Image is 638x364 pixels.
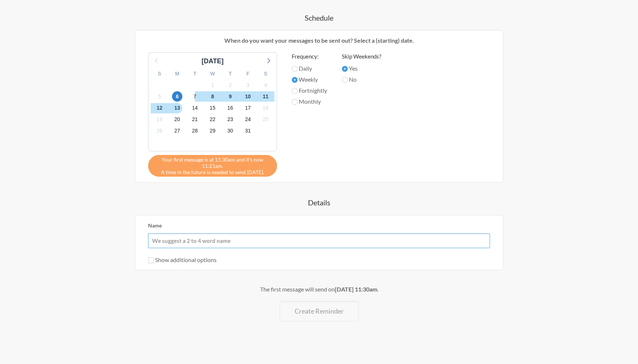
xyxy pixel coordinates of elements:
[186,68,204,79] div: T
[243,126,253,136] span: Monday, December 1, 2025
[105,13,533,23] h4: Schedule
[190,114,200,125] span: Friday, November 21, 2025
[225,103,235,113] span: Sunday, November 16, 2025
[190,91,200,102] span: Friday, November 7, 2025
[292,97,327,106] label: Monthly
[154,126,165,136] span: Wednesday, November 26, 2025
[292,77,298,83] input: Weekly
[243,103,253,113] span: Monday, November 17, 2025
[154,114,165,125] span: Wednesday, November 19, 2025
[221,68,239,79] div: T
[243,91,253,102] span: Monday, November 10, 2025
[105,197,533,208] h4: Details
[207,114,218,125] span: Saturday, November 22, 2025
[239,68,257,79] div: F
[154,103,165,113] span: Wednesday, November 12, 2025
[260,114,271,125] span: Tuesday, November 25, 2025
[260,80,271,90] span: Tuesday, November 4, 2025
[342,52,381,61] label: Skip Weekends?
[148,233,490,248] input: We suggest a 2 to 4 word name
[190,126,200,136] span: Friday, November 28, 2025
[260,103,271,113] span: Tuesday, November 18, 2025
[257,68,274,79] div: S
[148,256,217,263] label: Show additional options
[148,257,154,263] input: Show additional options
[260,91,271,102] span: Tuesday, November 11, 2025
[225,126,235,136] span: Sunday, November 30, 2025
[154,91,165,102] span: Wednesday, November 5, 2025
[204,68,221,79] div: W
[172,126,182,136] span: Thursday, November 27, 2025
[168,68,186,79] div: M
[292,66,298,72] input: Daily
[243,80,253,90] span: Monday, November 3, 2025
[199,56,227,66] div: [DATE]
[292,86,327,95] label: Fortnightly
[225,80,235,90] span: Sunday, November 2, 2025
[207,91,218,102] span: Saturday, November 8, 2025
[292,64,327,73] label: Daily
[172,103,182,113] span: Thursday, November 13, 2025
[292,88,298,94] input: Fortnightly
[172,91,182,102] span: Thursday, November 6, 2025
[207,126,218,136] span: Saturday, November 29, 2025
[292,99,298,105] input: Monthly
[151,68,168,79] div: S
[190,103,200,113] span: Friday, November 14, 2025
[172,114,182,125] span: Thursday, November 20, 2025
[292,75,327,84] label: Weekly
[154,156,271,169] span: Your first message is at 11:30am and it's now 11:21am.
[225,91,235,102] span: Sunday, November 9, 2025
[148,155,277,177] div: A time in the future is needed to send [DATE].
[141,36,497,45] p: When do you want your messages to be sent out? Select a (starting) date.
[207,80,218,90] span: Saturday, November 1, 2025
[105,285,533,294] div: The first message will send on .
[342,64,381,73] label: Yes
[342,66,348,72] input: Yes
[225,114,235,125] span: Sunday, November 23, 2025
[342,77,348,83] input: No
[148,222,162,229] label: Name
[207,103,218,113] span: Saturday, November 15, 2025
[335,286,377,293] strong: [DATE] 11:30am
[292,52,327,61] label: Frequency:
[243,114,253,125] span: Monday, November 24, 2025
[342,75,381,84] label: No
[280,301,359,321] button: Create Reminder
